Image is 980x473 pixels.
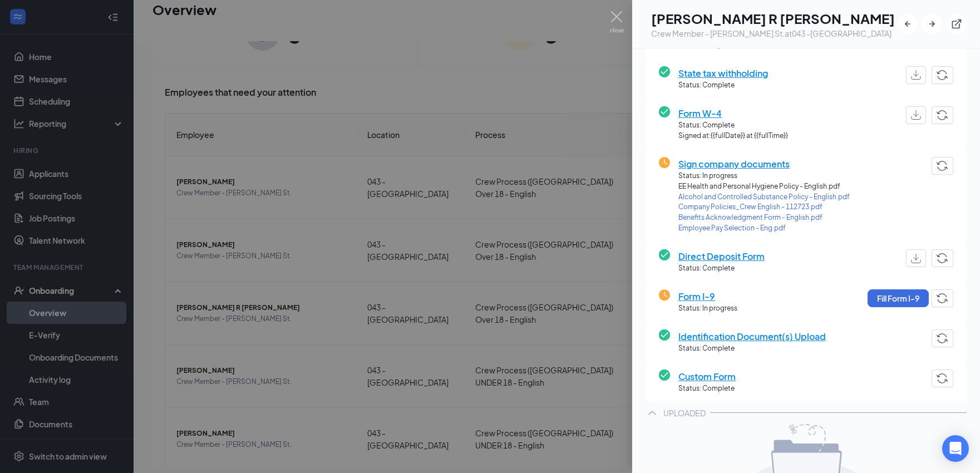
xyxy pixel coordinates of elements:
svg: ArrowLeftNew [902,18,913,29]
h1: [PERSON_NAME] R [PERSON_NAME] [651,9,895,28]
button: ArrowLeftNew [898,14,918,34]
a: Alcohol and Controlled Substance Policy - English.pdf [678,192,850,203]
button: ExternalLink [947,14,967,34]
a: Benefits Acknowledgment Form - English.pdf [678,213,850,223]
span: Status: Complete [678,263,765,274]
button: ArrowRight [922,14,942,34]
svg: ChevronUp [646,406,659,420]
button: Fill Form I-9 [868,289,929,307]
div: Open Intercom Messenger [942,435,969,462]
span: Status: Complete [678,80,768,91]
span: Form W-4 [678,106,788,120]
a: Company Policies_Crew English - 112723.pdf [678,202,850,213]
span: Direct Deposit Form [678,249,765,263]
span: Custom Form [678,369,736,383]
div: UPLOADED [663,407,706,418]
span: Sign company documents [678,157,850,171]
div: Crew Member - [PERSON_NAME] St. at 043 -[GEOGRAPHIC_DATA] [651,28,895,39]
span: State tax withholding [678,66,768,80]
svg: ArrowRight [927,18,938,29]
span: Status: In progress [678,303,737,314]
span: Signed at: {{fullDate}} at {{fullTime}} [678,131,788,141]
span: Status: Complete [678,343,826,354]
span: Status: In progress [678,171,850,181]
span: EE Health and Personal Hygiene Policy - English.pdf [678,181,850,192]
span: Form I-9 [678,289,737,303]
span: Identification Document(s) Upload [678,329,826,343]
a: Employee Pay Selection - Eng.pdf [678,223,850,234]
svg: ExternalLink [951,18,962,29]
span: Status: Complete [678,120,788,131]
span: Status: Complete [678,383,736,394]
